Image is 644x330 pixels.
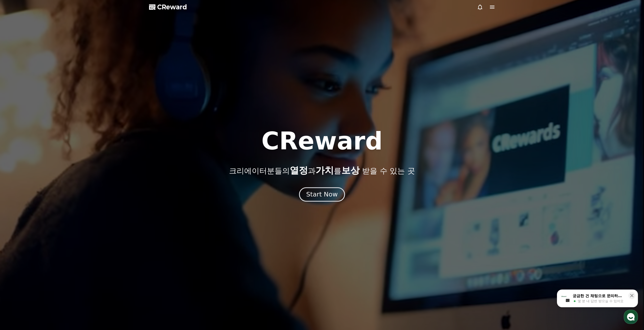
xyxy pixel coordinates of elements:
[46,168,52,172] span: 대화
[299,187,345,202] button: Start Now
[261,129,383,153] h1: CReward
[78,168,84,172] span: 설정
[2,160,33,173] a: 홈
[33,160,65,173] a: 대화
[157,3,187,11] span: CReward
[306,190,338,199] div: Start Now
[16,168,19,172] span: 홈
[65,160,97,173] a: 설정
[341,165,360,175] span: 보상
[300,193,344,197] a: Start Now
[290,165,308,175] span: 열정
[149,3,187,11] a: CReward
[316,165,334,175] span: 가치
[229,165,415,175] p: 크리에이터분들의 과 를 받을 수 있는 곳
